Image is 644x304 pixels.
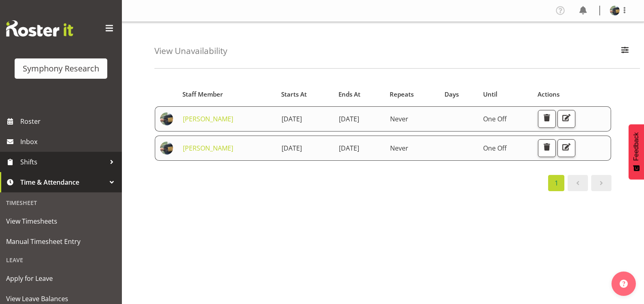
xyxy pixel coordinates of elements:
[2,252,120,268] div: Leave
[557,139,575,157] button: Edit Unavailability
[390,114,408,123] span: Never
[616,42,633,60] button: Filter Employees
[390,90,414,99] span: Repeats
[182,90,223,99] span: Staff Member
[538,90,559,99] span: Actions
[445,90,459,99] span: Days
[538,139,556,157] button: Delete Unavailability
[538,110,556,128] button: Delete Unavailability
[282,114,302,123] span: [DATE]
[629,124,644,179] button: Feedback - Show survey
[338,90,360,99] span: Ends At
[483,114,507,123] span: One Off
[154,46,227,56] h4: View Unavailability
[2,211,120,231] a: View Timesheets
[6,235,116,248] span: Manual Timesheet Entry
[183,144,233,153] a: [PERSON_NAME]
[339,144,359,153] span: [DATE]
[183,114,233,123] a: [PERSON_NAME]
[160,142,173,155] img: daniel-blaire539fa113fbfe09b833b57134f3ab6bf.png
[20,156,106,168] span: Shifts
[6,215,116,227] span: View Timesheets
[2,194,120,211] div: Timesheet
[20,115,118,127] span: Roster
[610,6,620,15] img: daniel-blaire539fa113fbfe09b833b57134f3ab6bf.png
[339,114,359,123] span: [DATE]
[23,63,99,75] div: Symphony Research
[483,90,497,99] span: Until
[483,144,507,153] span: One Off
[620,280,628,288] img: help-xxl-2.png
[2,268,120,289] a: Apply for Leave
[2,231,120,252] a: Manual Timesheet Entry
[20,176,106,188] span: Time & Attendance
[160,112,173,125] img: daniel-blaire539fa113fbfe09b833b57134f3ab6bf.png
[6,20,73,37] img: Rosterit website logo
[282,144,302,153] span: [DATE]
[6,272,116,285] span: Apply for Leave
[281,90,307,99] span: Starts At
[633,132,640,161] span: Feedback
[557,110,575,128] button: Edit Unavailability
[20,136,118,148] span: Inbox
[390,144,408,153] span: Never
